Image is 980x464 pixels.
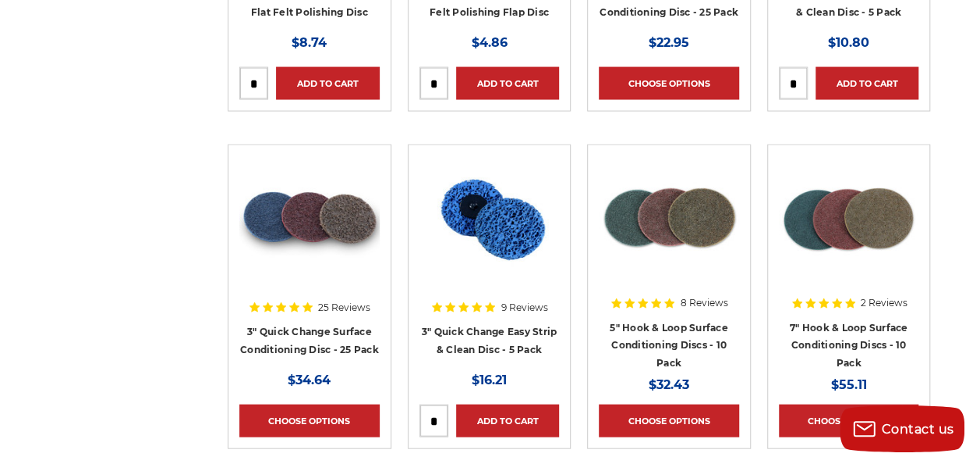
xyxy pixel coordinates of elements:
[779,156,919,341] a: 7 inch surface conditioning discs
[649,377,689,392] span: $32.43
[239,156,380,341] a: 3-inch surface conditioning quick change disc by Black Hawk Abrasives
[599,67,739,100] a: Choose Options
[471,35,507,50] span: $4.86
[599,156,739,341] a: 5 inch surface conditioning discs
[456,405,560,437] a: Add to Cart
[779,405,919,437] a: Choose Options
[779,156,919,281] img: 7 inch surface conditioning discs
[840,405,964,452] button: Contact us
[831,377,867,392] span: $55.11
[456,67,560,100] a: Add to Cart
[239,405,380,437] a: Choose Options
[790,322,908,369] a: 7" Hook & Loop Surface Conditioning Discs - 10 Pack
[276,67,380,100] a: Add to Cart
[649,35,689,50] span: $22.95
[239,156,380,281] img: 3-inch surface conditioning quick change disc by Black Hawk Abrasives
[815,67,919,100] a: Add to Cart
[599,156,739,281] img: 5 inch surface conditioning discs
[422,326,557,355] a: 3" Quick Change Easy Strip & Clean Disc - 5 Pack
[419,156,560,341] a: 3 inch blue strip it quick change discs by BHA
[292,35,327,50] span: $8.74
[240,326,379,355] a: 3" Quick Change Surface Conditioning Disc - 25 Pack
[419,156,560,281] img: 3 inch blue strip it quick change discs by BHA
[288,373,331,387] span: $34.64
[882,422,954,437] span: Contact us
[599,405,739,437] a: Choose Options
[472,373,507,387] span: $16.21
[828,35,869,50] span: $10.80
[610,322,728,369] a: 5" Hook & Loop Surface Conditioning Discs - 10 Pack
